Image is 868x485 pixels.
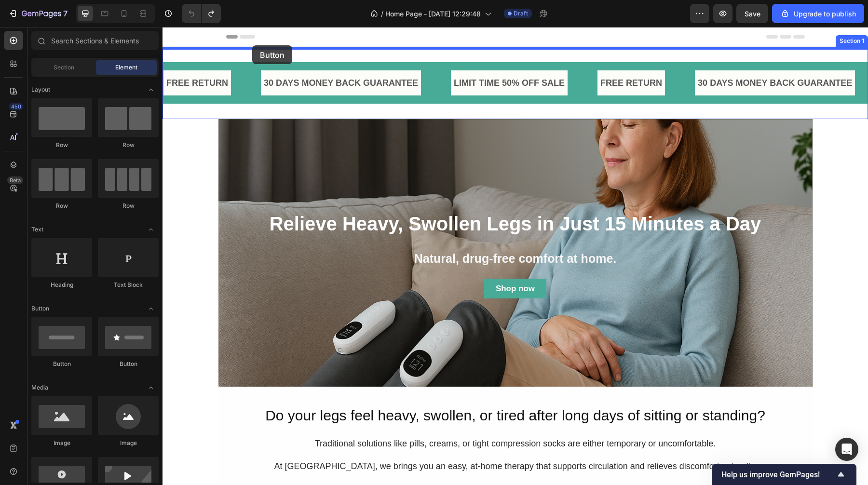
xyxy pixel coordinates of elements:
iframe: Design area [163,27,868,485]
div: 450 [9,103,23,110]
span: Save [745,10,760,18]
span: Help us improve GemPages! [721,470,835,479]
div: Upgrade to publish [780,9,856,19]
span: Toggle open [143,82,159,97]
div: Button [98,360,159,368]
div: Beta [7,176,23,184]
div: Heading [31,281,92,289]
input: Search Sections & Elements [31,31,159,50]
div: Row [98,141,159,149]
span: Toggle open [143,301,159,316]
span: Layout [31,85,50,94]
p: 7 [63,8,68,19]
span: Text [31,225,43,234]
span: Section [54,63,74,72]
span: Media [31,383,48,392]
div: Button [31,360,92,368]
div: Image [98,439,159,447]
span: Element [115,63,137,72]
div: Row [31,141,92,149]
div: Image [31,439,92,447]
span: Home Page - [DATE] 12:29:48 [385,9,481,19]
button: 7 [4,4,72,23]
div: Row [98,202,159,210]
div: Text Block [98,281,159,289]
div: Row [31,202,92,210]
span: Toggle open [143,222,159,237]
div: Undo/Redo [182,4,221,23]
button: Upgrade to publish [772,4,864,23]
button: Show survey - Help us improve GemPages! [721,469,847,480]
span: Toggle open [143,380,159,395]
span: Button [31,304,49,313]
span: Draft [514,9,528,18]
span: / [381,9,383,19]
div: Open Intercom Messenger [835,438,858,461]
button: Save [736,4,768,23]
